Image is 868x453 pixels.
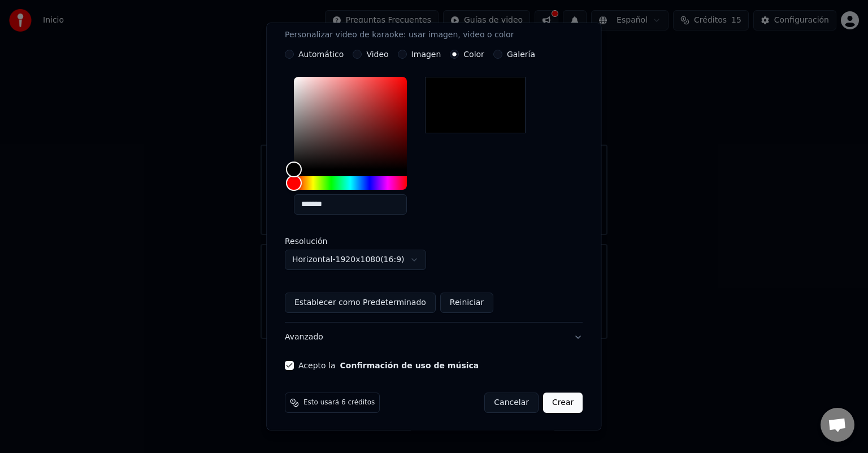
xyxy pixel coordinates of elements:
label: Video [367,50,389,58]
button: VideoPersonalizar video de karaoke: usar imagen, video o color [285,5,583,50]
button: Crear [543,393,583,413]
label: Resolución [285,237,398,245]
label: Automático [298,50,344,58]
div: Video [285,14,514,41]
p: Personalizar video de karaoke: usar imagen, video o color [285,29,514,41]
button: Avanzado [285,323,583,352]
button: Reiniciar [440,293,493,313]
button: Acepto la [340,361,479,369]
label: Acepto la [298,361,479,369]
label: Galería [507,50,535,58]
div: Color [294,77,407,169]
button: Establecer como Predeterminado [285,293,436,313]
div: VideoPersonalizar video de karaoke: usar imagen, video o color [285,50,583,322]
button: Cancelar [485,393,539,413]
div: Hue [294,176,407,190]
span: Esto usará 6 créditos [303,398,375,407]
label: Color [464,50,485,58]
label: Imagen [411,50,441,58]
